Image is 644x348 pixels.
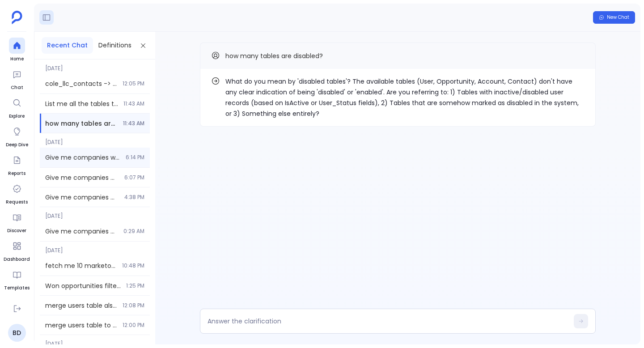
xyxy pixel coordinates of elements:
a: Templates [4,267,30,292]
span: [DATE] [40,242,150,254]
span: Dashboard [4,256,30,263]
span: Requests [6,199,28,206]
button: Recent Chat [42,37,93,54]
button: Definitions [93,37,137,54]
span: Templates [4,284,30,292]
span: 6:07 PM [124,174,144,181]
a: Dashboard [4,238,30,263]
span: 6:14 PM [126,154,144,161]
a: Home [9,38,25,63]
p: What do you mean by 'disabled tables'? The available tables (User, Opportunity, Account, Contact)... [225,76,585,119]
span: 11:43 AM [123,120,144,127]
span: how many tables are disabled? [225,51,323,60]
span: Chat [9,84,25,91]
span: 1:25 PM [126,282,144,289]
span: Won opportunities filtered by Opportunity Close Date in last 3 years [45,281,121,290]
span: 12:00 PM [123,322,144,329]
a: Reports [8,152,25,177]
span: 12:05 PM [123,80,144,87]
span: fetch me 10 marketo leads [45,261,117,270]
img: petavue logo [12,11,22,24]
a: Explore [9,95,25,120]
span: Discover [7,227,26,234]
span: cole_llc_contacts -> add column Contact full name [45,79,117,88]
span: how many tables are disabled? [45,119,118,128]
a: Chat [9,66,25,91]
span: Deep Dive [6,141,28,149]
span: Give me companies with ARR > 10k [45,193,119,202]
span: New Chat [607,14,629,21]
a: Discover [7,209,26,234]
span: merge users table also. [45,301,117,310]
span: 4:38 PM [124,194,144,201]
span: List me all the tables that are disabled? [45,99,118,108]
span: 10:48 PM [122,262,144,269]
a: PetaReports [3,295,31,320]
a: Deep Dive [6,123,28,149]
span: merge users table to above result. [45,321,117,330]
span: Give me companies with ARR > 10k [45,153,120,162]
span: 0:29 AM [123,228,144,235]
span: Reports [8,170,25,177]
a: Requests [6,181,28,206]
span: Home [9,55,25,63]
span: Explore [9,113,25,120]
button: New Chat [593,11,635,24]
span: Give me companies with ARR > 10k [45,173,119,182]
a: BD [8,324,26,342]
span: 11:43 AM [123,100,144,107]
span: [DATE] [40,335,150,348]
span: [DATE] [40,207,150,220]
span: Give me companies with ARR > 10k [45,227,118,236]
span: 12:08 PM [123,302,144,309]
span: [DATE] [40,133,150,146]
span: [DATE] [40,59,150,72]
